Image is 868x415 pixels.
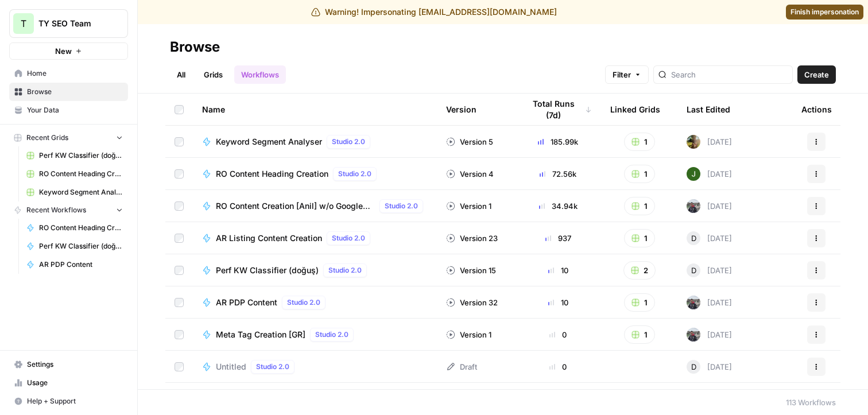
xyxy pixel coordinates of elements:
div: Version [446,94,476,125]
span: Studio 2.0 [332,137,365,147]
button: Workspace: TY SEO Team [9,9,128,38]
button: 1 [624,197,655,215]
span: RO Content Heading Creation [39,223,123,233]
div: [DATE] [687,296,732,309]
div: Version 32 [446,297,498,308]
button: 2 [623,261,656,280]
span: Home [27,68,123,79]
a: Browse [9,83,128,101]
button: Recent Workflows [9,201,128,219]
a: Your Data [9,101,128,119]
div: Warning! Impersonating [EMAIL_ADDRESS][DOMAIN_NAME] [311,6,557,18]
span: RO Content Heading Creation [216,168,328,180]
img: 5v0yozua856dyxnw4lpcp45mgmzh [687,167,700,181]
a: RO Content Heading Creation Grid [21,165,128,183]
div: 0 [524,329,592,340]
a: AR PDP Content [21,255,128,274]
span: RO Content Creation [Anil] w/o Google Scrape [216,200,375,212]
span: Settings [27,359,123,370]
span: Studio 2.0 [385,201,418,211]
button: Recent Grids [9,129,128,146]
span: TY SEO Team [38,18,108,29]
span: AR PDP Content [39,259,123,270]
span: Studio 2.0 [328,265,362,276]
span: Browse [27,87,123,97]
span: Studio 2.0 [332,233,365,243]
a: Settings [9,355,128,374]
a: UntitledStudio 2.0 [202,360,428,374]
div: [DATE] [687,199,732,213]
span: Meta Tag Creation [GR] [216,329,305,340]
span: Perf KW Classifier (doğuş) Grid [39,150,123,161]
span: Keyword Segment Analyser Grid [39,187,123,197]
div: [DATE] [687,167,732,181]
a: Perf KW Classifier (doğuş) Grid [21,146,128,165]
div: Actions [801,94,832,125]
a: Grids [197,65,230,84]
span: D [691,361,696,373]
span: Finish impersonation [790,7,859,17]
span: Your Data [27,105,123,115]
button: 1 [624,133,655,151]
div: Last Edited [687,94,730,125]
div: 185.99k [524,136,592,148]
a: Keyword Segment AnalyserStudio 2.0 [202,135,428,149]
button: 1 [624,325,655,344]
div: Draft [446,361,477,373]
div: 10 [524,297,592,308]
div: Version 1 [446,200,491,212]
input: Search [671,69,788,80]
span: AR PDP Content [216,297,277,308]
div: Version 1 [446,329,491,340]
div: [DATE] [687,360,732,374]
span: Perf KW Classifier (doğuş) [39,241,123,251]
a: All [170,65,192,84]
a: AR Listing Content CreationStudio 2.0 [202,231,428,245]
span: Help + Support [27,396,123,406]
span: Recent Workflows [26,205,86,215]
div: Linked Grids [610,94,660,125]
a: Keyword Segment Analyser Grid [21,183,128,201]
div: Version 15 [446,265,496,276]
span: Studio 2.0 [315,329,348,340]
div: Name [202,94,428,125]
span: T [21,17,26,30]
img: gw1sx2voaue3qv6n9g0ogtx49w3o [687,328,700,342]
button: 1 [624,229,655,247]
span: Recent Grids [26,133,68,143]
span: Studio 2.0 [256,362,289,372]
a: Perf KW Classifier (doğuş)Studio 2.0 [202,263,428,277]
button: Filter [605,65,649,84]
button: Create [797,65,836,84]
a: Home [9,64,128,83]
span: Filter [613,69,631,80]
div: 34.94k [524,200,592,212]
div: 10 [524,265,592,276]
div: Browse [170,38,220,56]
a: Perf KW Classifier (doğuş) [21,237,128,255]
span: Perf KW Classifier (doğuş) [216,265,319,276]
a: Finish impersonation [786,5,863,20]
span: AR Listing Content Creation [216,232,322,244]
span: D [691,232,696,244]
div: Version 4 [446,168,494,180]
button: Help + Support [9,392,128,410]
div: Version 5 [446,136,493,148]
div: 72.56k [524,168,592,180]
a: RO Content Heading CreationStudio 2.0 [202,167,428,181]
a: Usage [9,374,128,392]
a: RO Content Heading Creation [21,219,128,237]
span: RO Content Heading Creation Grid [39,169,123,179]
div: 113 Workflows [786,397,836,408]
div: 937 [524,232,592,244]
div: 0 [524,361,592,373]
div: [DATE] [687,135,732,149]
span: D [691,265,696,276]
div: [DATE] [687,328,732,342]
span: Usage [27,378,123,388]
a: AR PDP ContentStudio 2.0 [202,296,428,309]
button: New [9,42,128,60]
span: Create [804,69,829,80]
button: 1 [624,165,655,183]
div: [DATE] [687,263,732,277]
